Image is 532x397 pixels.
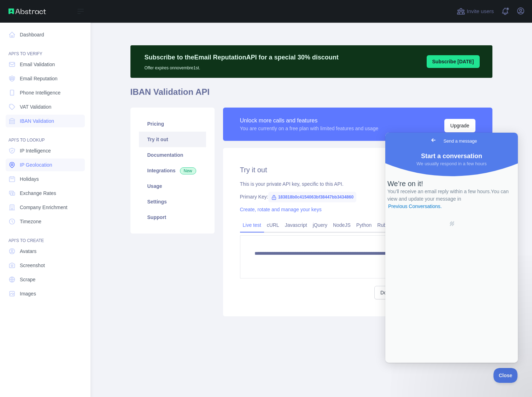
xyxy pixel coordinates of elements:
[240,116,379,125] div: Unlock more calls and features
[139,194,206,209] a: Settings
[6,273,85,286] a: Scrape
[8,8,46,14] img: Abstract API
[139,178,206,194] a: Usage
[310,219,330,231] a: jQuery
[240,193,475,200] div: Primary Key:
[20,75,58,82] span: Email Reputation
[6,58,85,71] a: Email Validation
[6,115,85,127] a: IBAN Validation
[6,215,85,228] a: Timezone
[455,6,495,17] button: Invite users
[6,28,85,41] a: Dashboard
[139,209,206,225] a: Support
[282,219,310,231] a: Javascript
[145,52,339,62] p: Subscribe to the Email Reputation API for a special 30 % discount
[353,219,375,231] a: Python
[20,218,41,225] span: Timezone
[374,286,420,299] a: Documentation
[444,119,475,132] button: Upgrade
[20,161,52,168] span: IP Geolocation
[139,116,206,132] a: Pricing
[374,219,392,231] a: Ruby
[6,245,85,258] a: Avatars
[20,262,45,269] span: Screenshot
[20,290,36,297] span: Images
[20,117,54,125] span: IBAN Validation
[20,147,51,154] span: IP Intelligence
[493,368,518,383] iframe: Help Scout Beacon - Close
[20,89,60,96] span: Phone Intelligence
[180,167,196,174] span: New
[240,207,322,212] a: Create, rotate and manage your keys
[6,229,85,243] div: API'S TO CREATE
[139,147,206,163] a: Documentation
[6,129,85,143] div: API'S TO LOOKUP
[6,72,85,85] a: Email Reputation
[6,201,85,214] a: Company Enrichment
[139,163,206,178] a: Integrations New
[268,192,357,202] span: 183818b0c4154063bf38447bb3434860
[20,61,55,68] span: Email Validation
[6,100,85,113] a: VAT Validation
[139,132,206,147] a: Try it out
[330,219,353,231] a: NodeJS
[145,62,339,71] p: Offer expires on novembre 1st.
[6,159,85,171] a: IP Geolocation
[467,7,494,16] span: Invite users
[240,165,475,175] h2: Try it out
[6,86,85,99] a: Phone Intelligence
[385,133,518,363] iframe: Help Scout Beacon - Live Chat, Contact Form, and Knowledge Base
[6,259,85,272] a: Screenshot
[264,219,282,231] a: cURL
[6,173,85,185] a: Holidays
[240,125,379,132] div: You are currently on a free plan with limited features and usage
[20,103,51,110] span: VAT Validation
[240,219,264,231] a: Live test
[6,144,85,157] a: IP Intelligence
[130,86,492,103] h1: IBAN Validation API
[427,55,480,68] button: Subscribe [DATE]
[20,276,35,283] span: Scrape
[6,42,85,57] div: API'S TO VERIFY
[6,287,85,300] a: Images
[6,187,85,200] a: Exchange Rates
[240,180,475,188] div: This is your private API key, specific to this API.
[20,190,56,197] span: Exchange Rates
[20,176,39,183] span: Holidays
[20,204,68,211] span: Company Enrichment
[20,248,36,255] span: Avatars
